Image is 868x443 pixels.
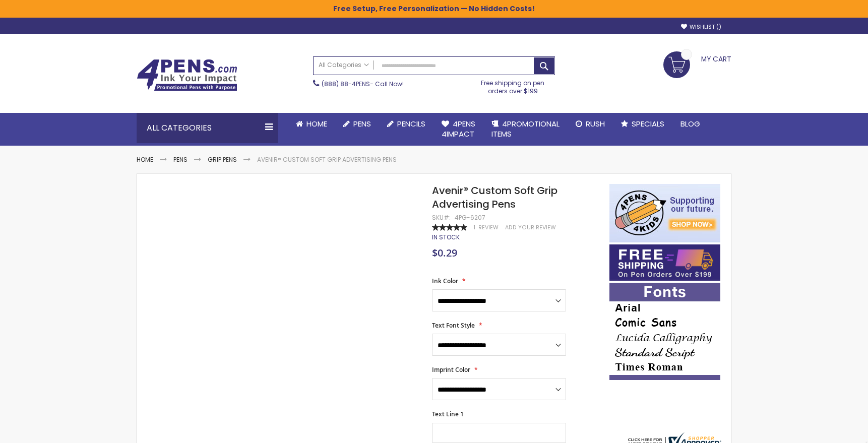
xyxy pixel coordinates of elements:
[432,277,458,285] span: Ink Color
[681,23,721,31] a: Wishlist
[672,113,708,135] a: Blog
[483,113,568,146] a: 4PROMOTIONALITEMS
[335,113,379,135] a: Pens
[432,246,457,260] span: $0.29
[474,224,475,231] span: 1
[353,118,371,129] span: Pens
[173,155,188,164] a: Pens
[613,113,672,135] a: Specials
[474,224,500,231] a: 1 Review
[314,57,374,74] a: All Categories
[379,113,433,135] a: Pencils
[471,75,555,95] div: Free shipping on pen orders over $199
[609,283,720,380] img: font-personalization-examples
[432,233,460,241] span: In stock
[432,213,451,222] strong: SKU
[478,224,499,231] span: Review
[491,118,560,139] span: 4PROMOTIONAL ITEMS
[433,113,483,146] a: 4Pens4impact
[322,80,404,88] span: - Call Now!
[442,118,475,139] span: 4Pens 4impact
[609,244,720,281] img: Free shipping on orders over $199
[455,214,485,222] div: 4PG-6207
[397,118,425,129] span: Pencils
[137,155,153,164] a: Home
[306,118,327,129] span: Home
[505,224,556,231] a: Add Your Review
[432,183,557,211] span: Avenir® Custom Soft Grip Advertising Pens
[609,184,720,242] img: 4pens 4 kids
[432,365,470,374] span: Imprint Color
[432,410,464,418] span: Text Line 1
[319,61,369,69] span: All Categories
[322,80,370,88] a: (888) 88-4PENS
[586,118,605,129] span: Rush
[137,113,278,143] div: All Categories
[680,118,700,129] span: Blog
[432,224,467,231] div: 100%
[288,113,335,135] a: Home
[257,156,397,164] li: Avenir® Custom Soft Grip Advertising Pens
[432,233,460,241] div: Availability
[568,113,613,135] a: Rush
[632,118,664,129] span: Specials
[432,321,475,330] span: Text Font Style
[137,59,237,91] img: 4Pens Custom Pens and Promotional Products
[208,155,237,164] a: Grip Pens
